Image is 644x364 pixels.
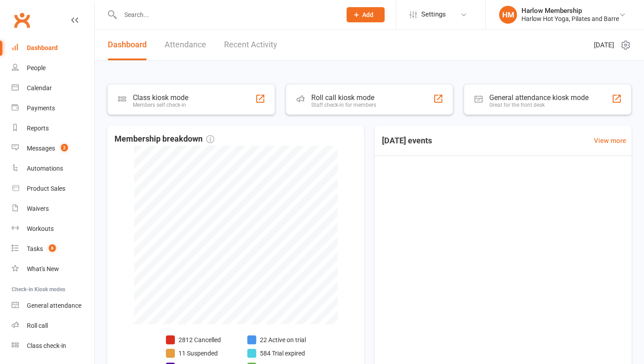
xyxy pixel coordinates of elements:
[61,144,68,151] span: 2
[382,223,559,234] span: [PERSON_NAME] (Hot Pilates)
[27,165,63,172] div: Automations
[594,135,626,146] a: View more
[12,58,94,78] a: People
[421,4,446,25] span: Settings
[362,11,373,18] span: Add
[12,336,94,356] a: Class kiosk mode
[12,179,94,199] a: Product Sales
[247,335,306,345] li: 22 Active on trial
[594,40,614,50] span: [DATE]
[489,93,589,102] div: General attendance kiosk mode
[382,261,543,272] span: HARLOW A (Hot Yoga)
[27,64,46,71] div: People
[12,118,94,138] a: Reports
[27,125,49,132] div: Reports
[247,348,306,358] li: 584 Trial expired
[12,296,94,316] a: General attendance kiosk mode
[27,342,66,349] div: Class check-in
[165,29,206,60] a: Attendance
[108,29,147,60] a: Dashboard
[27,84,52,92] div: Calendar
[382,185,559,197] span: HARLOW F (Hot Barre)
[118,8,335,21] input: Search...
[224,29,277,60] a: Recent Activity
[12,98,94,118] a: Payments
[133,93,188,102] div: Class kiosk mode
[27,44,58,51] div: Dashboard
[166,348,233,358] li: 11 Suspended
[27,225,54,232] div: Workouts
[382,236,559,246] span: 5:15PM - 6:15PM | Instructor [PERSON_NAME] | [PERSON_NAME]
[12,38,94,58] a: Dashboard
[489,102,589,108] div: Great for the front desk
[499,6,517,24] div: HM
[12,239,94,259] a: Tasks 6
[12,138,94,159] a: Messages 2
[521,7,619,15] div: Harlow Membership
[382,274,543,284] span: 6:30PM - 7:30PM | Instructor [US_STATE] | [PERSON_NAME]
[27,205,49,212] div: Waivers
[27,145,55,152] div: Messages
[583,268,624,277] span: 9 / 40 attendees
[27,302,81,309] div: General attendance
[12,259,94,279] a: What's New
[133,102,188,108] div: Members self check-in
[12,78,94,98] a: Calendar
[166,335,233,345] li: 2812 Cancelled
[12,316,94,336] a: Roll call
[583,192,624,201] span: 5 / 40 attendees
[521,15,619,23] div: Harlow Hot Yoga, Pilates and Barre
[27,105,55,112] div: Payments
[311,93,376,102] div: Roll call kiosk mode
[27,322,48,329] div: Roll call
[12,199,94,219] a: Waivers
[12,159,94,179] a: Automations
[11,9,33,31] a: Clubworx
[12,219,94,239] a: Workouts
[311,102,376,108] div: Staff check-in for members
[375,133,439,149] h3: [DATE] events
[27,185,65,192] div: Product Sales
[49,244,56,252] span: 6
[382,198,559,208] span: 4:00PM - 5:00PM | Instructor [PERSON_NAME] | [PERSON_NAME]
[114,133,214,146] span: Membership breakdown
[583,230,624,239] span: 7 / 40 attendees
[347,7,385,22] button: Add
[27,265,59,272] div: What's New
[27,245,43,252] div: Tasks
